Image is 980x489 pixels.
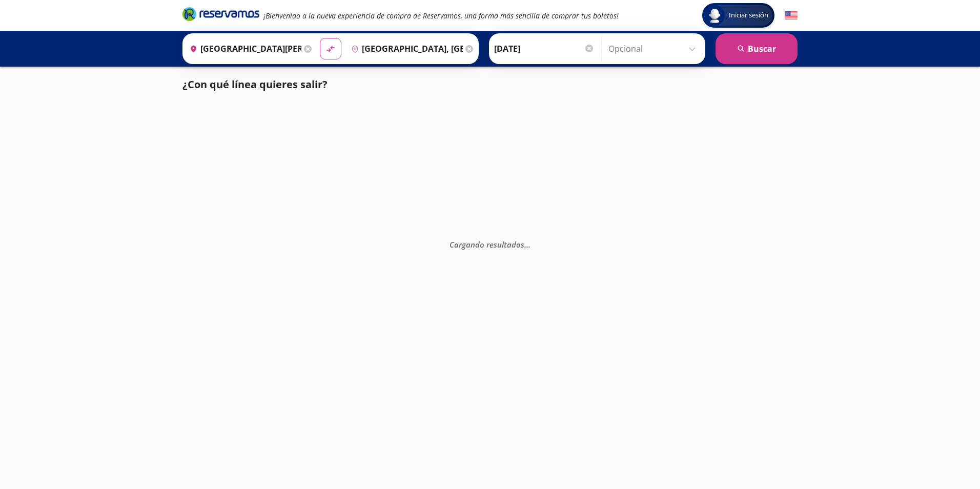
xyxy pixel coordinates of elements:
p: ¿Con qué línea quieres salir? [182,77,328,92]
span: . [528,239,530,250]
i: Brand Logo [182,6,259,22]
a: Brand Logo [182,6,259,25]
span: . [526,239,528,250]
input: Elegir Fecha [494,36,595,62]
em: ¡Bienvenido a la nueva experiencia de compra de Reservamos, una forma más sencilla de comprar tus... [263,11,619,21]
button: Buscar [716,33,798,64]
input: Buscar Destino [347,36,463,62]
button: English [785,9,798,22]
input: Buscar Origen [186,36,301,62]
input: Opcional [608,36,700,62]
em: Cargando resultados [450,239,530,250]
span: Iniciar sesión [725,10,772,21]
span: . [524,239,526,250]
